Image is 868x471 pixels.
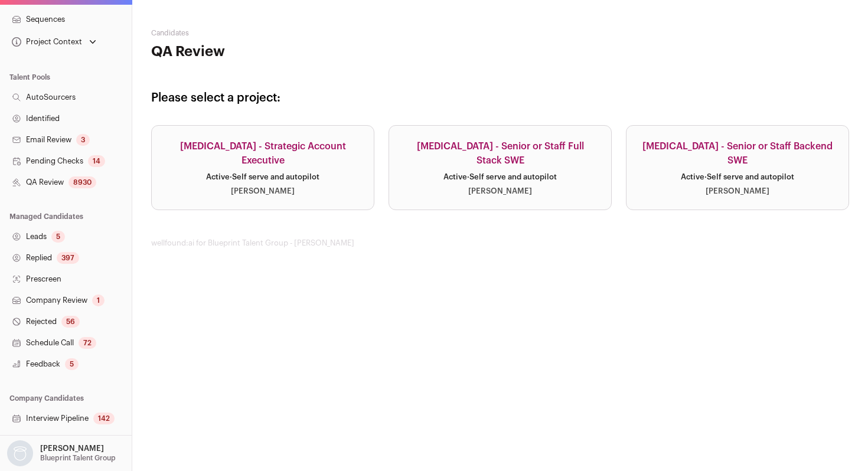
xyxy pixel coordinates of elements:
div: 8930 [68,176,96,188]
div: Project Context [9,37,82,47]
div: Active Self serve and autopilot [443,172,557,182]
footer: wellfound:ai for Blueprint Talent Group - [PERSON_NAME] [151,238,849,248]
div: 5 [51,231,65,243]
div: [PERSON_NAME] [468,187,532,196]
div: 5 [65,358,79,370]
button: Open dropdown [5,440,118,466]
img: nopic.png [7,440,33,466]
div: 142 [93,413,115,424]
div: 14 [88,155,105,167]
div: 72 [79,337,96,349]
button: Open dropdown [9,34,99,50]
div: [MEDICAL_DATA] - Senior or Staff Full Stack SWE [403,139,597,168]
div: 397 [57,252,79,264]
div: [PERSON_NAME] [231,187,295,196]
a: Squint - Senior or Staff Full Stack SWE [389,125,612,210]
div: [PERSON_NAME] [706,187,769,196]
span: · [467,173,469,181]
h2: Candidates [151,28,384,38]
h3: Please select a project: [151,90,849,106]
p: [PERSON_NAME] [40,444,104,453]
div: Active Self serve and autopilot [206,172,319,182]
h1: QA Review [151,42,384,61]
div: 56 [61,316,80,328]
a: Squint - Strategic Account Executive [151,125,374,210]
div: Active Self serve and autopilot [681,172,794,182]
a: Squint - Senior or Staff Backend SWE [626,125,849,210]
div: [MEDICAL_DATA] - Strategic Account Executive [166,139,360,168]
div: [MEDICAL_DATA] - Senior or Staff Backend SWE [641,139,834,168]
div: 3 [76,134,90,146]
p: Blueprint Talent Group [40,453,116,463]
span: · [230,173,232,181]
span: · [704,173,707,181]
div: 1 [92,295,105,306]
